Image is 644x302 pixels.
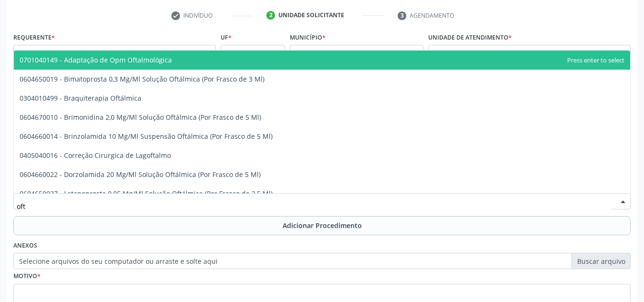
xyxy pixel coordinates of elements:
[283,220,362,230] span: Adicionar Procedimento
[13,239,37,253] label: Anexos
[20,151,171,160] span: 0405040016 - Correção Cirurgica de Lagoftalmo
[266,11,275,20] div: 2
[432,48,611,58] span: Unidade de Saude da Familia do Cabreiras
[278,11,344,20] div: Unidade solicitante
[20,74,264,83] span: 0604650019 - Bimatoprosta 0,3 Mg/Ml Solução Oftálmica (Por Frasco de 3 Ml)
[13,216,631,235] button: Adicionar Procedimento
[221,30,232,45] label: UF
[20,113,261,122] span: 0604670010 - Brimonidina 2,0 Mg/Ml Solução Oftálmica (Por Frasco de 5 Ml)
[293,48,404,58] span: [PERSON_NAME]
[20,132,273,141] span: 0604660014 - Brinzolamida 10 Mg/Ml Suspensão Oftálmica (Por Frasco de 5 Ml)
[224,48,265,58] span: AL
[17,197,611,216] input: Buscar por procedimento
[17,48,196,58] span: Médico(a)
[428,30,512,45] label: Unidade de atendimento
[290,30,326,45] label: Município
[20,189,273,198] span: 0604650027 - Latanoprosta 0,05 Mg/Ml Solução Oftálmica (Por Frasco de 2,5 Ml)
[20,94,141,103] span: 0304010499 - Braquiterapia Oftálmica
[20,55,172,64] span: 0701040149 - Adaptação de Opm Oftalmológica
[13,30,55,45] label: Requerente
[20,170,261,179] span: 0604660022 - Dorzolamida 20 Mg/Ml Solução Oftálmica (Por Frasco de 5 Ml)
